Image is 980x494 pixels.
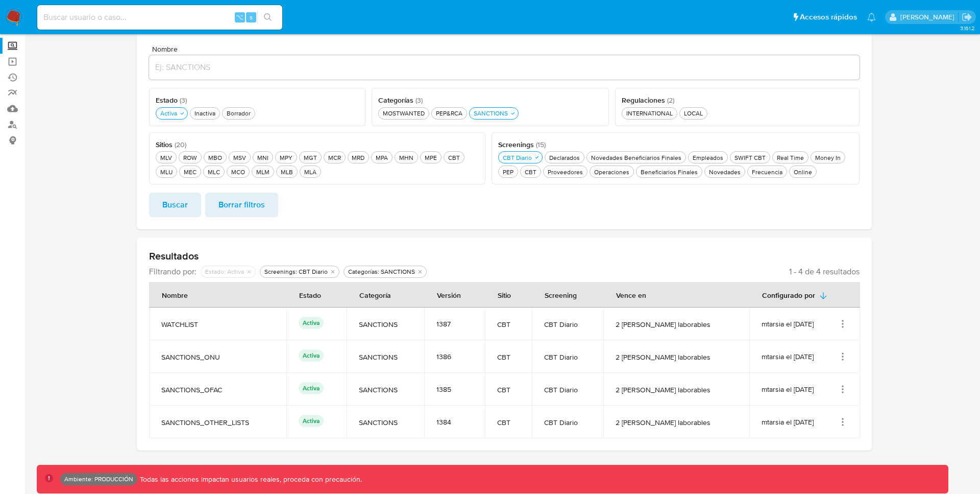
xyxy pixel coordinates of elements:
a: Notificaciones [867,13,876,21]
p: Todas las acciones impactan usuarios reales, proceda con precaución. [137,475,362,484]
span: ⌥ [236,12,243,22]
span: Accesos rápidos [800,12,857,22]
a: Salir [962,12,972,22]
span: 3.161.2 [960,24,975,32]
p: Ambiente: PRODUCCIÓN [64,477,133,481]
button: search-icon [257,10,278,25]
p: franco.barberis@mercadolibre.com [900,12,958,22]
span: s [250,12,253,22]
input: Buscar usuario o caso... [37,11,282,24]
